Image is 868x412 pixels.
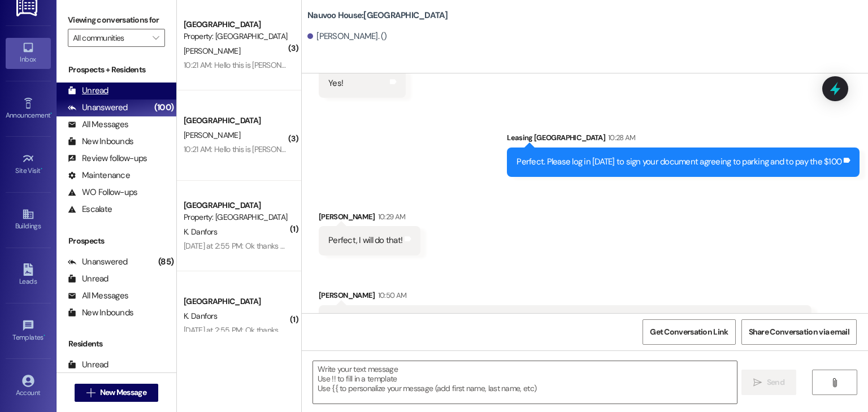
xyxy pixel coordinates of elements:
[328,235,402,246] div: Perfect, I will do that!
[517,156,841,168] div: Perfect. Please log in [DATE] to sign your document agreeing to parking and to pay the $100
[100,387,146,398] span: New Message
[73,29,147,47] input: All communities
[41,165,42,173] span: •
[605,132,636,144] div: 10:28 AM
[75,384,158,402] button: New Message
[6,205,51,235] a: Buildings
[86,388,95,397] i: 
[6,149,51,180] a: Site Visit •
[307,10,448,21] b: Nauvoo House: [GEOGRAPHIC_DATA]
[6,371,51,402] a: Account
[50,110,52,118] span: •
[68,85,108,97] div: Unread
[749,326,849,338] span: Share Conversation via email
[319,289,811,305] div: [PERSON_NAME]
[68,119,128,131] div: All Messages
[184,211,288,223] div: Property: [GEOGRAPHIC_DATA]
[184,19,288,31] div: [GEOGRAPHIC_DATA]
[68,290,128,302] div: All Messages
[68,11,165,29] label: Viewing conversations for
[68,273,108,285] div: Unread
[68,102,128,114] div: Unanswered
[68,359,108,371] div: Unread
[68,203,112,215] div: Escalate
[643,319,735,345] button: Get Conversation Link
[68,187,137,198] div: WO Follow-ups
[153,33,159,42] i: 
[68,256,128,268] div: Unanswered
[184,227,217,237] span: K. Danfors
[741,370,796,395] button: Send
[184,46,240,56] span: [PERSON_NAME]
[753,378,762,387] i: 
[375,211,406,223] div: 10:29 AM
[184,241,301,251] div: [DATE] at 2:55 PM: Ok thanks a ton!!
[184,31,288,42] div: Property: [GEOGRAPHIC_DATA]
[307,31,387,42] div: [PERSON_NAME]. ()
[68,307,133,319] div: New Inbounds
[68,170,130,181] div: Maintenance
[184,296,288,307] div: [GEOGRAPHIC_DATA]
[68,153,147,164] div: Review follow-ups
[767,376,784,388] span: Send
[57,235,176,247] div: Prospects
[741,319,857,345] button: Share Conversation via email
[57,64,176,76] div: Prospects + Residents
[319,211,420,227] div: [PERSON_NAME]
[650,326,728,338] span: Get Conversation Link
[68,136,133,148] div: New Inbounds
[6,316,51,346] a: Templates •
[151,99,176,116] div: (100)
[184,130,240,140] span: [PERSON_NAME]
[328,77,343,89] div: Yes!
[6,38,51,68] a: Inbox
[184,200,288,211] div: [GEOGRAPHIC_DATA]
[184,115,288,127] div: [GEOGRAPHIC_DATA]
[44,332,45,340] span: •
[184,325,301,335] div: [DATE] at 2:55 PM: Ok thanks a ton!!
[375,289,407,301] div: 10:50 AM
[57,338,176,350] div: Residents
[6,260,51,290] a: Leads
[507,132,860,148] div: Leasing [GEOGRAPHIC_DATA]
[155,253,176,271] div: (85)
[830,378,839,387] i: 
[184,311,217,321] span: K. Danfors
